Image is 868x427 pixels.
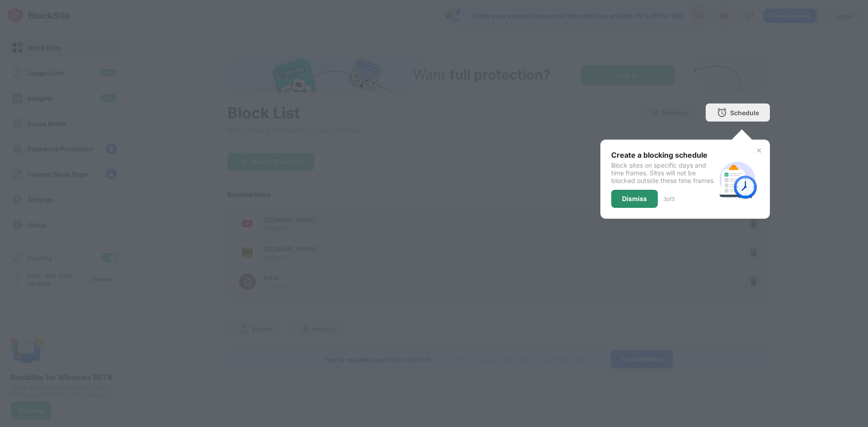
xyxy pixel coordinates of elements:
div: Dismiss [622,195,647,202]
img: schedule.svg [716,158,759,201]
div: Block sites on specific days and time frames. Sites will not be blocked outside these time frames. [611,161,716,184]
div: Schedule [730,109,759,117]
div: Create a blocking schedule [611,150,716,160]
div: 3 of 3 [663,196,675,202]
img: x-button.svg [755,147,763,154]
